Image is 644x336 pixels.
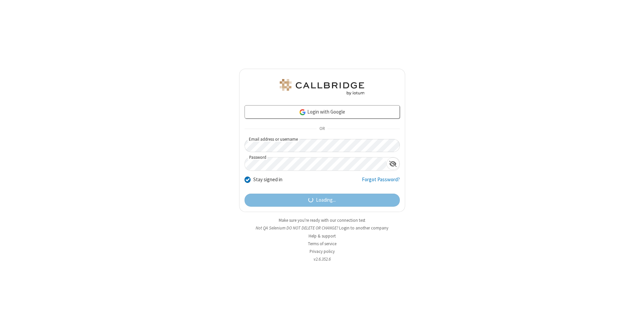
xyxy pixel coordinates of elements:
span: Loading... [316,196,336,204]
a: Make sure you're ready with our connection test [279,217,365,223]
a: Terms of service [308,241,336,247]
input: Email address or username [245,139,400,152]
a: Help & support [309,233,336,239]
img: google-icon.png [299,109,306,116]
img: QA Selenium DO NOT DELETE OR CHANGE [278,79,366,95]
input: Password [245,157,386,171]
span: OR [317,124,327,134]
li: Not QA Selenium DO NOT DELETE OR CHANGE? [239,225,405,231]
div: Show password [386,157,399,170]
button: Login to another company [339,225,388,231]
a: Forgot Password? [362,176,400,189]
label: Stay signed in [253,176,282,184]
a: Privacy policy [310,249,335,254]
button: Loading... [245,194,400,207]
a: Login with Google [245,105,400,119]
li: v2.6.352.6 [239,256,405,262]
